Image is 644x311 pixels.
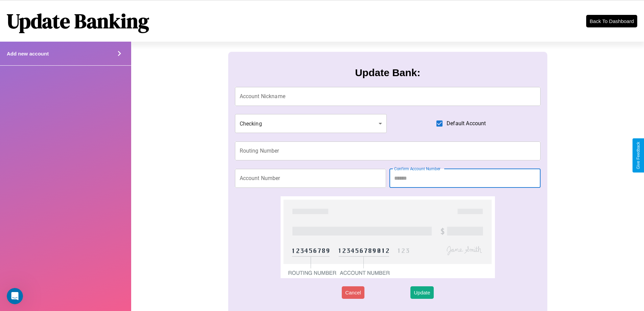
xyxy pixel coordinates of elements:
[7,288,23,304] iframe: Intercom live chat
[342,286,364,299] button: Cancel
[447,119,486,128] span: Default Account
[586,15,637,27] button: Back To Dashboard
[281,196,495,278] img: check
[410,286,433,299] button: Update
[394,166,440,172] label: Confirm Account Number
[636,142,641,169] div: Give Feedback
[355,67,420,79] h3: Update Bank:
[7,51,49,57] h4: Add new account
[7,7,149,35] h1: Update Banking
[235,114,387,133] div: Checking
